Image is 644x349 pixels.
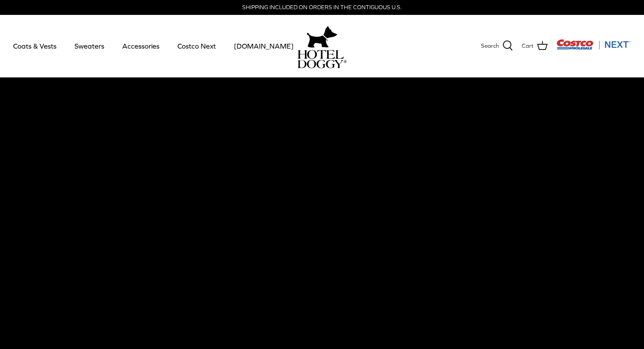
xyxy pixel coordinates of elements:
[226,31,301,61] a: [DOMAIN_NAME]
[481,40,513,52] a: Search
[522,42,534,51] span: Cart
[170,31,224,61] a: Costco Next
[5,31,64,61] a: Coats & Vests
[522,40,548,52] a: Cart
[307,24,337,50] img: hoteldoggy.com
[114,31,167,61] a: Accessories
[67,31,112,61] a: Sweaters
[297,24,347,68] a: hoteldoggy.com hoteldoggycom
[481,42,499,51] span: Search
[556,45,631,51] a: Visit Costco Next
[297,50,347,68] img: hoteldoggycom
[556,39,631,50] img: Costco Next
